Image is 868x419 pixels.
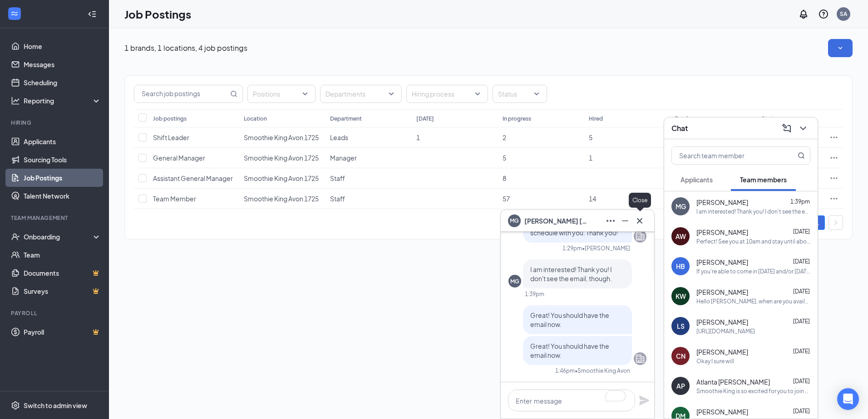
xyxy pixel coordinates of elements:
[416,133,420,141] span: 1
[635,231,646,242] svg: Company
[696,387,810,395] div: Smoothie King is so excited for you to join our team! Do you know anyone else who might be intere...
[833,220,838,225] span: right
[24,264,101,282] a: DocumentsCrown
[793,258,810,265] span: [DATE]
[793,408,810,414] span: [DATE]
[840,10,847,18] div: SA
[24,132,101,151] a: Applicants
[530,265,612,283] span: I am interested! Thank you! I don't see the email, though.
[829,215,843,230] button: right
[779,121,794,136] button: ComposeMessage
[677,322,685,331] div: LS
[618,214,632,228] button: Minimize
[124,6,191,22] h1: Job Postings
[793,288,810,295] span: [DATE]
[828,39,853,57] button: SmallChevronDown
[676,232,686,241] div: AW
[757,109,825,127] th: Status
[696,327,755,335] div: [URL][DOMAIN_NAME]
[696,208,810,215] div: I am interested! Thank you! I don't see the email, though.
[639,395,650,406] button: Plane
[244,174,319,182] span: Smoothie King Avon 1725
[88,10,97,19] svg: Collapse
[629,193,651,208] div: Close
[696,198,748,207] span: [PERSON_NAME]
[24,55,101,73] a: Messages
[796,121,810,136] button: ChevronDown
[798,152,805,159] svg: MagnifyingGlass
[781,123,792,134] svg: ComposeMessage
[153,174,233,182] span: Assistant General Manager
[555,367,575,375] div: 1:46pm
[503,133,506,141] span: 2
[24,96,102,105] div: Reporting
[696,228,748,237] span: [PERSON_NAME]
[620,215,631,226] svg: Minimize
[837,388,859,410] div: Open Intercom Messenger
[24,151,101,169] a: Sourcing Tools
[676,292,686,301] div: KW
[589,195,596,203] span: 14
[696,347,748,356] span: [PERSON_NAME]
[153,115,187,122] div: Job postings
[153,195,196,203] span: Team Member
[634,215,645,226] svg: Cross
[793,318,810,325] span: [DATE]
[11,401,20,410] svg: Settings
[829,174,838,183] svg: Ellipses
[153,154,205,162] span: General Manager
[503,174,506,182] span: 8
[696,377,770,386] span: Atlanta [PERSON_NAME]
[635,353,646,364] svg: Company
[524,216,588,226] span: [PERSON_NAME] [PERSON_NAME]
[829,133,838,142] svg: Ellipses
[672,147,779,164] input: Search team member
[134,85,228,102] input: Search job postings
[24,246,101,264] a: Team
[575,367,630,375] span: • Smoothie King Avon
[11,214,99,222] div: Team Management
[239,168,325,189] td: Smoothie King Avon 1725
[325,148,412,168] td: Manager
[671,123,688,133] h3: Chat
[230,90,237,97] svg: MagnifyingGlass
[676,351,686,361] div: CN
[790,198,810,205] span: 1:39pm
[24,187,101,205] a: Talent Network
[330,133,348,141] span: Leads
[239,127,325,148] td: Smoothie King Avon 1725
[24,37,101,55] a: Home
[582,244,630,252] span: • [PERSON_NAME]
[124,43,247,53] p: 1 brands, 1 locations, 4 job postings
[24,232,94,241] div: Onboarding
[24,73,101,92] a: Scheduling
[793,228,810,235] span: [DATE]
[525,290,544,298] div: 1:39pm
[696,238,810,245] div: Perfect! See you at 10am and stay until about 3p
[696,258,748,267] span: [PERSON_NAME]
[239,148,325,168] td: Smoothie King Avon 1725
[11,119,99,127] div: Hiring
[836,44,845,53] svg: SmallChevronDown
[562,244,582,252] div: 1:29pm
[696,317,748,326] span: [PERSON_NAME]
[244,115,267,122] div: Location
[330,154,357,162] span: Manager
[798,123,809,134] svg: ChevronDown
[676,262,685,271] div: HB
[330,195,345,203] span: Staff
[676,381,685,390] div: AP
[798,9,809,19] svg: Notifications
[793,378,810,385] span: [DATE]
[676,202,686,211] div: MG
[818,9,829,19] svg: QuestionInfo
[829,194,838,203] svg: Ellipses
[24,323,101,341] a: PayrollCrown
[696,357,734,365] div: Okay I sure will
[510,278,519,285] div: MG
[330,115,362,122] div: Department
[696,297,810,305] div: Hello [PERSON_NAME], when are you available to start work? Do you have any time-of-day restrictio...
[530,342,609,359] span: Great! You should have the email now.
[530,311,609,328] span: Great! You should have the email now.
[244,133,319,141] span: Smoothie King Avon 1725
